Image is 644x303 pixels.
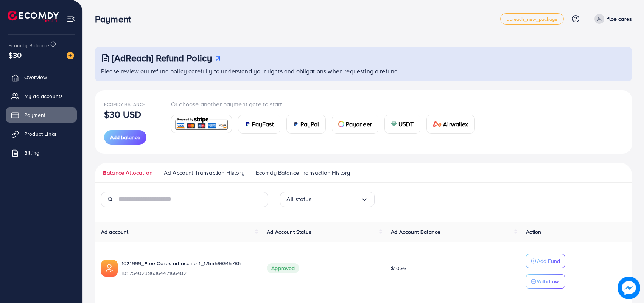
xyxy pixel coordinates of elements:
a: Billing [6,145,77,160]
span: My ad accounts [24,92,63,100]
img: card [391,121,397,127]
img: card [433,121,442,127]
p: Please review our refund policy carefully to understand your rights and obligations when requesti... [101,67,627,76]
button: Add balance [104,130,146,145]
span: Payment [24,111,45,119]
span: All status [286,193,312,205]
input: Search for option [312,193,361,205]
p: Withdraw [537,277,559,286]
a: floe cares [591,14,632,24]
span: Ecomdy Balance Transaction History [256,169,350,177]
img: card [174,116,229,132]
span: Airwallex [443,120,468,129]
span: ID: 7540239636447166482 [121,269,255,277]
span: USDT [398,120,414,129]
p: Add Fund [537,256,560,266]
p: Or choose another payment gate to start [171,99,481,109]
span: Ecomdy Balance [104,101,145,107]
a: cardPayFast [238,115,280,134]
a: adreach_new_package [500,13,564,25]
a: cardAirwallex [426,115,475,134]
img: image [67,52,74,59]
span: $10.93 [391,264,407,272]
img: menu [67,14,75,23]
a: My ad accounts [6,89,77,104]
span: Add balance [110,134,140,141]
h3: [AdReach] Refund Policy [112,53,212,64]
span: Ad Account Balance [391,228,440,236]
a: cardPayoneer [332,115,378,134]
h3: Payment [95,14,137,25]
span: Ad Account Status [267,228,311,236]
p: $30 USD [104,110,141,119]
a: card [171,115,232,133]
img: ic-ads-acc.e4c84228.svg [101,260,118,277]
img: card [338,121,344,127]
button: Add Fund [526,254,565,268]
span: PayPal [300,120,319,129]
a: cardUSDT [384,115,420,134]
span: Overview [24,73,47,81]
img: image [618,277,640,299]
a: 1031999_Floe Cares ad acc no 1_1755598915786 [121,259,255,267]
span: $30 [8,50,22,61]
span: Action [526,228,541,236]
span: Approved [267,263,299,273]
img: card [293,121,299,127]
span: Ecomdy Balance [8,42,49,49]
span: Balance Allocation [103,169,152,177]
span: PayFast [252,120,274,129]
span: Ad account [101,228,129,236]
a: cardPayPal [286,115,326,134]
img: card [244,121,250,127]
img: logo [8,11,59,22]
span: adreach_new_package [507,17,557,22]
p: floe cares [607,14,632,23]
div: Search for option [280,192,375,207]
button: Withdraw [526,274,565,289]
span: Payoneer [346,120,372,129]
a: Product Links [6,126,77,141]
span: Billing [24,149,39,157]
a: Payment [6,107,77,123]
div: <span class='underline'>1031999_Floe Cares ad acc no 1_1755598915786</span></br>7540239636447166482 [121,259,255,277]
span: Product Links [24,130,57,138]
span: Ad Account Transaction History [164,169,244,177]
a: Overview [6,70,77,85]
